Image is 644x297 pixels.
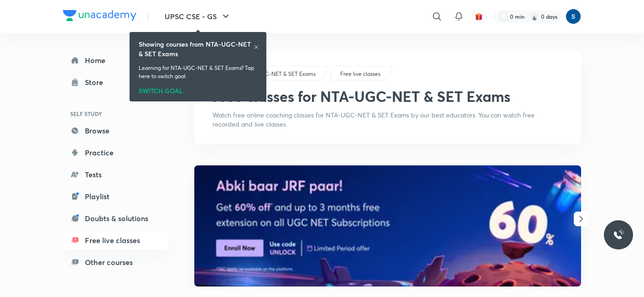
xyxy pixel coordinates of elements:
img: simran kumari [566,9,581,24]
button: UPSC CSE - GS [159,7,237,26]
a: Practice [63,143,169,162]
a: Other courses [63,253,169,271]
a: Home [63,51,169,69]
a: Free live classes [63,231,169,249]
p: Free live classes [340,70,380,78]
img: banner [194,165,581,286]
h6: Showing courses from NTA-UGC-NET & SET Exams [139,39,254,58]
a: Browse [63,122,169,140]
img: avatar [475,12,483,21]
a: Doubts & solutions [63,209,169,228]
button: avatar [472,9,486,24]
a: NTA-UGC-NET & SET Exams [243,70,317,78]
img: ttu [613,229,624,240]
p: NTA-UGC-NET & SET Exams [244,70,316,78]
a: banner [194,165,581,288]
a: Playlist [63,187,169,206]
a: Company Logo [63,10,136,23]
h6: SELF STUDY [63,106,169,122]
h1: Free classes for NTA-UGC-NET & SET Exams [213,88,510,105]
p: Learning for NTA-UGC-NET & SET Exams? Tap here to switch goal [139,64,257,80]
div: Store [85,77,109,88]
img: Company Logo [63,10,136,21]
img: streak [530,12,539,21]
a: Store [63,73,169,91]
div: SWITCH GOAL [139,84,257,94]
p: Watch free online coaching classes for NTA-UGC-NET & SET Exams by our best educators. You can wat... [213,111,563,129]
a: Tests [63,165,169,184]
a: Free live classes [339,70,382,78]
